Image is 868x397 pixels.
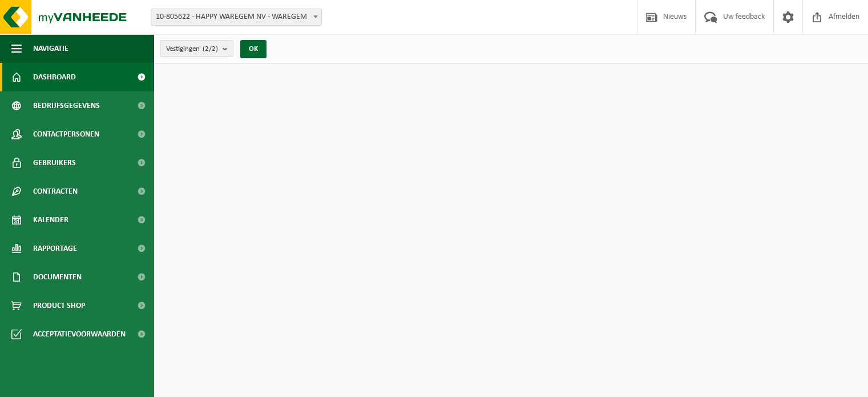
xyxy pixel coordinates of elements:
span: Kalender [33,206,68,234]
span: Product Shop [33,291,85,320]
span: Rapportage [33,234,77,263]
span: Documenten [33,263,82,291]
button: OK [240,40,267,58]
span: 10-805622 - HAPPY WAREGEM NV - WAREGEM [151,9,321,25]
span: Bedrijfsgegevens [33,91,100,120]
span: Acceptatievoorwaarden [33,320,126,348]
span: Navigatie [33,34,68,63]
span: 10-805622 - HAPPY WAREGEM NV - WAREGEM [151,9,322,26]
span: Contactpersonen [33,120,99,149]
span: Contracten [33,177,78,206]
span: Gebruikers [33,149,76,177]
span: Dashboard [33,63,76,91]
count: (2/2) [203,45,218,53]
span: Vestigingen [166,41,218,58]
button: Vestigingen(2/2) [160,40,233,57]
